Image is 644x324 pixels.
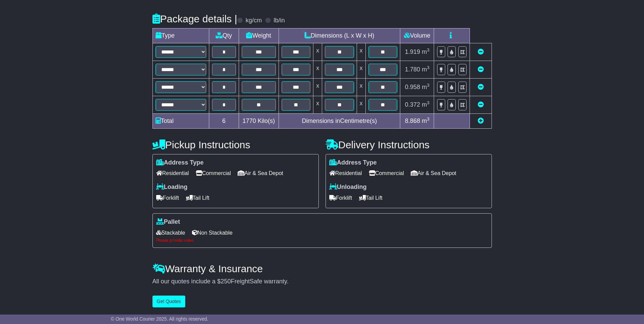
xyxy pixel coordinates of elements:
td: x [357,61,365,78]
a: Add new item [478,117,484,124]
span: 1.780 [405,66,420,73]
label: Loading [156,183,188,191]
td: x [313,96,322,113]
sup: 3 [427,116,430,122]
h4: Delivery Instructions [326,139,492,150]
label: lb/in [273,17,285,24]
span: Forklift [156,193,179,203]
span: Commercial [369,168,404,178]
td: Dimensions in Centimetre(s) [279,113,400,128]
td: Type [152,28,209,43]
h4: Pickup Instructions [152,139,319,150]
td: x [313,61,322,78]
label: Address Type [329,159,377,167]
span: m [422,48,430,55]
td: Total [152,113,209,128]
sup: 3 [427,47,430,52]
td: 6 [209,113,239,128]
td: Dimensions (L x W x H) [279,28,400,43]
span: Residential [156,168,189,178]
div: All our quotes include a $ FreightSafe warranty. [152,278,492,285]
span: m [422,117,430,124]
sup: 3 [427,100,430,105]
td: Qty [209,28,239,43]
button: Get Quotes [152,296,186,307]
span: Tail Lift [186,193,210,203]
a: Remove this item [478,101,484,108]
td: Kilo(s) [239,113,279,128]
span: © One World Courier 2025. All rights reserved. [111,316,209,322]
td: Weight [239,28,279,43]
sup: 3 [427,65,430,70]
span: 0.958 [405,84,420,90]
label: kg/cm [245,17,262,24]
span: Forklift [329,193,352,203]
span: Stackable [156,228,185,238]
span: Tail Lift [359,193,383,203]
h4: Package details | [152,13,237,24]
a: Remove this item [478,48,484,55]
h4: Warranty & Insurance [152,263,492,274]
span: Non Stackable [192,228,233,238]
td: x [357,96,365,113]
label: Address Type [156,159,204,167]
span: Air & Sea Depot [411,168,456,178]
span: 8.868 [405,117,420,124]
span: Commercial [196,168,231,178]
label: Unloading [329,183,367,191]
span: m [422,84,430,90]
span: 250 [221,278,231,285]
span: 1770 [242,117,256,124]
a: Remove this item [478,66,484,73]
label: Pallet [156,218,180,226]
span: Air & Sea Depot [238,168,283,178]
span: m [422,66,430,73]
span: Residential [329,168,362,178]
span: 0.372 [405,101,420,108]
sup: 3 [427,83,430,88]
span: 1.919 [405,48,420,55]
td: x [313,78,322,96]
td: Volume [400,28,434,43]
td: x [313,43,322,61]
a: Remove this item [478,84,484,90]
td: x [357,43,365,61]
span: m [422,101,430,108]
td: x [357,78,365,96]
div: Please provide value [156,238,488,243]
